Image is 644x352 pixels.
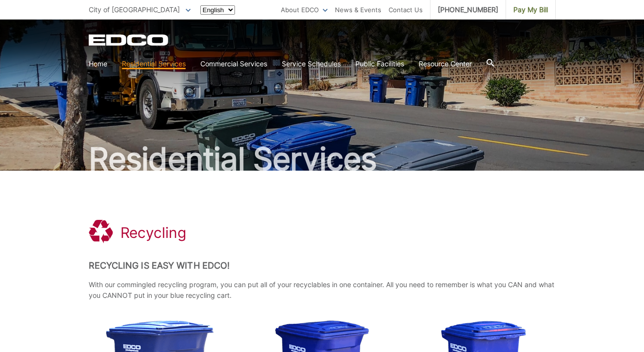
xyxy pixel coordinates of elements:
[89,143,556,175] h2: Residential Services
[89,59,107,69] a: Home
[200,5,235,15] select: Select a language
[355,59,404,69] a: Public Facilities
[419,59,472,69] a: Resource Center
[281,4,328,15] a: About EDCO
[89,34,170,46] a: EDCD logo. Return to the homepage.
[282,59,341,69] a: Service Schedules
[513,4,548,15] span: Pay My Bill
[89,5,180,14] span: City of [GEOGRAPHIC_DATA]
[335,4,381,15] a: News & Events
[89,260,556,271] h2: Recycling is Easy with EDCO!
[200,59,267,69] a: Commercial Services
[120,224,186,241] h1: Recycling
[89,279,556,301] p: With our commingled recycling program, you can put all of your recyclables in one container. All ...
[389,4,423,15] a: Contact Us
[122,59,186,69] a: Residential Services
